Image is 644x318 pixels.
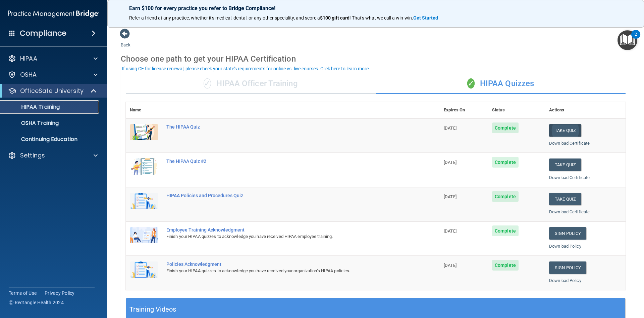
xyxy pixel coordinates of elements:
span: Ⓒ Rectangle Health 2024 [9,299,64,306]
a: Settings [8,151,98,160]
span: Complete [492,191,519,202]
a: Download Policy [549,244,581,249]
a: HIPAA [8,55,98,63]
div: If using CE for license renewal, please check your state's requirements for online vs. live cours... [122,66,370,71]
th: Actions [545,102,626,118]
p: OSHA [20,71,37,79]
div: Employee Training Acknowledgment [166,227,406,233]
span: Complete [492,225,519,236]
p: HIPAA Training [4,104,60,110]
div: The HIPAA Quiz #2 [166,158,406,164]
a: Download Certificate [549,209,590,214]
div: Finish your HIPAA quizzes to acknowledge you have received HIPAA employee training. [166,233,406,241]
p: Earn $100 for every practice you refer to Bridge Compliance! [129,5,622,11]
a: Download Policy [549,278,581,283]
a: Sign Policy [549,261,586,274]
button: Take Quiz [549,124,581,137]
span: Complete [492,122,519,133]
a: Download Certificate [549,175,590,180]
p: Settings [20,151,45,160]
div: Policies Acknowledgment [166,261,406,267]
span: [DATE] [444,263,457,268]
a: Back [121,34,130,47]
strong: $100 gift card [320,15,350,21]
th: Name [126,102,162,118]
p: OfficeSafe University [20,87,84,95]
div: Finish your HIPAA quizzes to acknowledge you have received your organization’s HIPAA policies. [166,267,406,275]
p: HIPAA [20,55,37,63]
th: Status [488,102,545,118]
div: HIPAA Officer Training [126,74,376,94]
button: Open Resource Center, 2 new notifications [618,30,637,50]
span: Refer a friend at any practice, whether it's medical, dental, or any other speciality, and score a [129,15,320,21]
a: OSHA [8,71,98,79]
span: [DATE] [444,126,457,131]
a: OfficeSafe University [8,87,97,95]
div: HIPAA Quizzes [376,74,626,94]
button: Take Quiz [549,158,581,171]
strong: Get Started [413,15,438,21]
span: [DATE] [444,194,457,199]
p: OSHA Training [4,120,59,127]
div: The HIPAA Quiz [166,124,406,130]
th: Expires On [440,102,488,118]
button: If using CE for license renewal, please check your state's requirements for online vs. live cours... [121,65,371,72]
p: Continuing Education [4,136,96,143]
span: [DATE] [444,160,457,165]
a: Terms of Use [9,290,37,296]
span: [DATE] [444,228,457,234]
span: ! That's what we call a win-win. [350,15,413,21]
a: Sign Policy [549,227,586,240]
div: 2 [635,34,637,43]
button: Take Quiz [549,193,581,205]
div: Choose one path to get your HIPAA Certification [121,49,631,69]
a: Get Started [413,15,439,21]
img: PMB logo [8,7,99,21]
span: Complete [492,157,519,168]
span: ✓ [467,78,475,89]
span: Complete [492,260,519,271]
h4: Compliance [20,29,66,38]
a: Download Certificate [549,141,590,146]
a: Privacy Policy [45,290,75,296]
h5: Training Videos [129,304,176,315]
span: ✓ [204,78,211,89]
div: HIPAA Policies and Procedures Quiz [166,193,406,198]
